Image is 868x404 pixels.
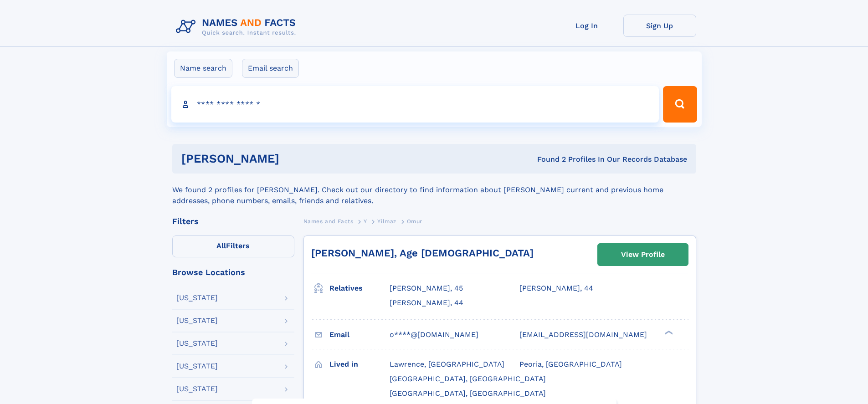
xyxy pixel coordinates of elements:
[311,247,534,259] a: [PERSON_NAME], Age [DEMOGRAPHIC_DATA]
[364,215,367,227] a: Y
[390,374,546,383] span: [GEOGRAPHIC_DATA], [GEOGRAPHIC_DATA]
[329,357,390,372] h3: Lived in
[176,340,218,347] div: [US_STATE]
[519,360,622,368] span: Peoria, [GEOGRAPHIC_DATA]
[329,327,390,343] h3: Email
[176,317,218,324] div: [US_STATE]
[377,215,396,227] a: Yilmaz
[176,385,218,393] div: [US_STATE]
[663,86,697,123] button: Search Button
[390,283,463,293] a: [PERSON_NAME], 45
[621,244,665,265] div: View Profile
[408,154,687,164] div: Found 2 Profiles In Our Records Database
[171,86,659,123] input: search input
[390,360,504,368] span: Lawrence, [GEOGRAPHIC_DATA]
[550,15,623,37] a: Log In
[623,15,696,37] a: Sign Up
[172,15,303,39] img: Logo Names and Facts
[174,59,232,78] label: Name search
[519,330,647,339] span: [EMAIL_ADDRESS][DOMAIN_NAME]
[176,363,218,370] div: [US_STATE]
[181,153,408,164] h1: [PERSON_NAME]
[364,218,367,225] span: Y
[390,389,546,398] span: [GEOGRAPHIC_DATA], [GEOGRAPHIC_DATA]
[303,215,354,227] a: Names and Facts
[407,218,422,225] span: Omur
[172,174,696,206] div: We found 2 profiles for [PERSON_NAME]. Check out our directory to find information about [PERSON_...
[216,241,226,250] span: All
[598,244,688,266] a: View Profile
[377,218,396,225] span: Yilmaz
[390,298,463,308] a: [PERSON_NAME], 44
[663,329,673,335] div: ❯
[172,235,294,257] label: Filters
[329,281,390,296] h3: Relatives
[172,268,294,276] div: Browse Locations
[519,283,593,293] a: [PERSON_NAME], 44
[172,217,294,225] div: Filters
[176,294,218,302] div: [US_STATE]
[242,59,299,78] label: Email search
